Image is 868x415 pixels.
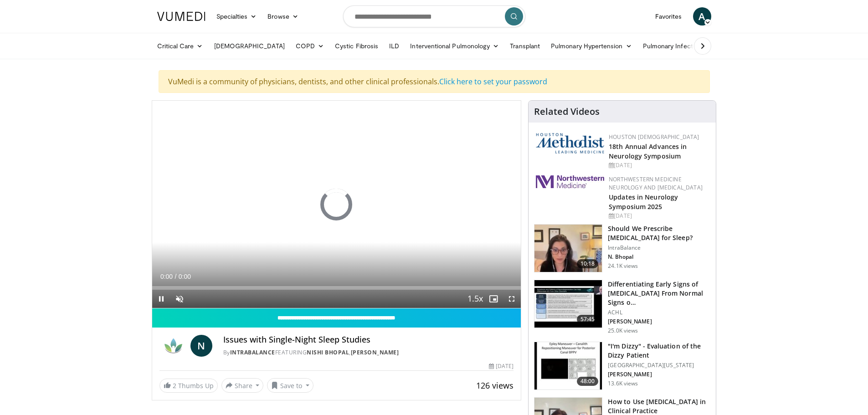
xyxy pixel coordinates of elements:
[577,315,599,324] span: 57:45
[577,259,599,268] span: 10:18
[609,212,709,220] div: [DATE]
[534,106,600,117] h4: Related Videos
[608,224,710,242] h3: Should We Prescribe [MEDICAL_DATA] for Sleep?
[608,280,710,307] h3: Differentiating Early Signs of [MEDICAL_DATA] From Normal Signs o…
[175,273,177,280] span: /
[503,290,521,308] button: Fullscreen
[650,7,688,26] a: Favorites
[476,380,514,391] span: 126 views
[159,379,218,393] a: 2 Thumbs Up
[608,309,710,316] p: ACHL
[159,70,710,93] div: VuMedi is a community of physicians, dentists, and other clinical professionals.
[534,224,710,272] a: 10:18 Should We Prescribe [MEDICAL_DATA] for Sleep? IntraBalance N. Bhopal 24.1K views
[484,290,503,308] button: Enable picture-in-picture mode
[290,37,329,55] a: COPD
[608,380,638,387] p: 13.6K views
[152,286,521,290] div: Progress Bar
[609,133,699,141] a: Houston [DEMOGRAPHIC_DATA]
[190,335,212,357] a: N
[152,290,170,308] button: Pause
[609,175,703,191] a: Northwestern Medicine Neurology and [MEDICAL_DATA]
[267,378,313,393] button: Save to
[608,342,710,360] h3: "I'm Dizzy" - Evaluation of the Dizzy Patient
[405,37,504,55] a: Interventional Pulmonology
[343,5,525,27] input: Search topics, interventions
[329,37,384,55] a: Cystic Fibrosis
[211,7,262,26] a: Specialties
[536,133,604,154] img: 5e4488cc-e109-4a4e-9fd9-73bb9237ee91.png.150x105_q85_autocrop_double_scale_upscale_version-0.2.png
[221,378,264,393] button: Share
[608,362,710,369] p: [GEOGRAPHIC_DATA][US_STATE]
[534,280,602,328] img: 599f3ee4-8b28-44a1-b622-e2e4fac610ae.150x105_q85_crop-smart_upscale.jpg
[609,142,687,160] a: 18th Annual Advances in Neurology Symposium
[534,225,602,272] img: f7087805-6d6d-4f4e-b7c8-917543aa9d8d.150x105_q85_crop-smart_upscale.jpg
[230,348,275,356] a: IntraBalance
[534,342,602,389] img: 5373e1fe-18ae-47e7-ad82-0c604b173657.150x105_q85_crop-smart_upscale.jpg
[159,335,187,357] img: IntraBalance
[439,77,547,87] a: Click here to set your password
[536,175,604,188] img: 2a462fb6-9365-492a-ac79-3166a6f924d8.png.150x105_q85_autocrop_double_scale_upscale_version-0.2.jpg
[545,37,637,55] a: Pulmonary Hypertension
[608,262,638,270] p: 24.1K views
[152,101,521,308] video-js: Video Player
[173,381,176,390] span: 2
[223,335,514,345] h4: Issues with Single-Night Sleep Studies
[489,362,514,370] div: [DATE]
[608,371,710,378] p: [PERSON_NAME]
[307,348,349,356] a: Nishi Bhopal
[577,377,599,386] span: 48:00
[223,348,514,357] div: By FEATURING ,
[160,273,173,280] span: 0:00
[262,7,304,26] a: Browse
[209,37,290,55] a: [DEMOGRAPHIC_DATA]
[609,161,709,169] div: [DATE]
[608,327,638,334] p: 25.0K views
[504,37,545,55] a: Transplant
[608,253,710,261] p: N. Bhopal
[384,37,405,55] a: ILD
[152,37,209,55] a: Critical Care
[534,280,710,334] a: 57:45 Differentiating Early Signs of [MEDICAL_DATA] From Normal Signs o… ACHL [PERSON_NAME] 25.0K...
[157,12,205,21] img: VuMedi Logo
[466,290,484,308] button: Playback Rate
[351,348,399,356] a: [PERSON_NAME]
[637,37,716,55] a: Pulmonary Infection
[170,290,189,308] button: Unmute
[693,7,711,26] a: A
[608,318,710,325] p: [PERSON_NAME]
[608,244,710,251] p: IntraBalance
[609,193,678,211] a: Updates in Neurology Symposium 2025
[534,342,710,390] a: 48:00 "I'm Dizzy" - Evaluation of the Dizzy Patient [GEOGRAPHIC_DATA][US_STATE] [PERSON_NAME] 13....
[179,273,191,280] span: 0:00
